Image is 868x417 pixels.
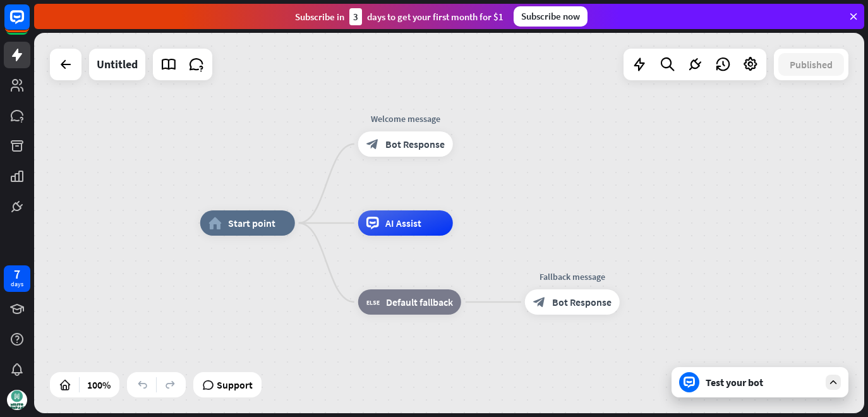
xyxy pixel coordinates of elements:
span: Start point [228,217,275,229]
span: Default fallback [386,296,453,308]
div: Test your bot [706,376,819,389]
div: Subscribe now [514,6,588,27]
i: block_bot_response [533,296,546,308]
button: Published [778,53,844,76]
i: block_bot_response [366,138,379,150]
div: 3 [349,8,362,25]
div: Fallback message [515,270,629,283]
div: Untitled [97,49,138,80]
div: 100% [83,375,114,395]
a: 7 days [4,265,30,292]
span: AI Assist [385,217,421,229]
span: Support [217,375,253,395]
div: Subscribe in days to get your first month for $1 [295,8,503,25]
i: block_fallback [366,296,380,308]
div: 7 [14,269,20,280]
button: Open LiveChat chat widget [10,5,48,43]
div: days [11,280,23,289]
span: Bot Response [385,138,445,150]
div: Welcome message [349,112,462,125]
i: home_2 [208,217,222,229]
span: Bot Response [552,296,612,308]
